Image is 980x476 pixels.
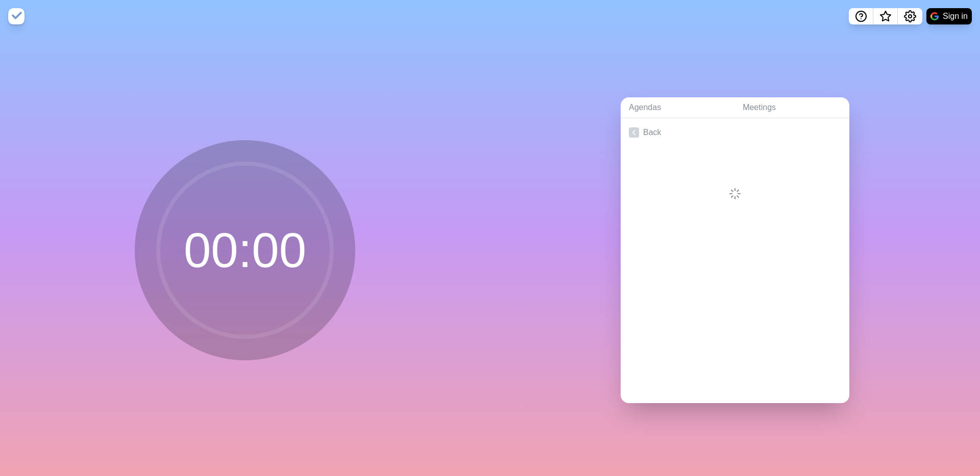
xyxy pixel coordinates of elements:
button: Settings [898,8,922,24]
button: Sign in [926,8,972,24]
img: google logo [930,12,939,20]
img: timeblocks logo [8,8,24,24]
a: Meetings [734,97,849,118]
a: Agendas [621,97,734,118]
a: Back [621,118,849,147]
button: Help [849,8,873,24]
button: What’s new [873,8,898,24]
